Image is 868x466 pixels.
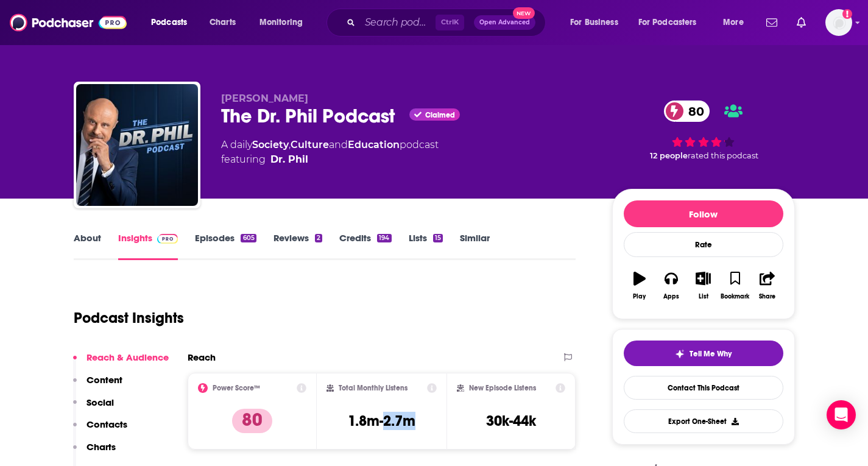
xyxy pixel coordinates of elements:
span: 80 [676,101,710,122]
div: Rate [624,232,783,257]
a: Education [348,139,400,150]
img: Podchaser Pro [157,234,178,244]
span: Claimed [425,112,455,118]
a: 80 [664,101,710,122]
button: tell me why sparkleTell Me Why [624,341,783,366]
a: Lists15 [409,232,443,260]
span: rated this podcast [688,151,758,160]
div: List [699,293,708,300]
span: 12 people [650,151,688,160]
img: User Profile [825,9,852,36]
h2: Power Score™ [213,384,260,392]
svg: Add a profile image [842,9,852,19]
h2: Reach [188,351,216,363]
img: tell me why sparkle [675,349,685,359]
a: Show notifications dropdown [761,12,782,33]
a: About [74,232,101,260]
div: Search podcasts, credits, & more... [338,9,557,37]
p: Reach & Audience [86,351,169,363]
div: 194 [377,234,391,242]
span: For Podcasters [638,14,697,31]
button: Play [624,264,655,308]
button: Apps [655,264,687,308]
span: , [289,139,291,150]
button: Share [751,264,783,308]
span: Ctrl K [436,15,464,30]
a: Society [252,139,289,150]
button: Content [73,374,122,397]
button: Open AdvancedNew [474,15,535,30]
button: open menu [562,13,633,32]
a: Similar [460,232,490,260]
h3: 1.8m-2.7m [348,412,415,430]
button: Charts [73,441,116,464]
div: 605 [241,234,256,242]
span: For Business [570,14,618,31]
div: 80 12 peoplerated this podcast [612,93,795,168]
a: Show notifications dropdown [792,12,811,33]
div: A daily podcast [221,138,439,167]
a: InsightsPodchaser Pro [118,232,178,260]
button: Social [73,397,114,419]
a: Reviews2 [273,232,322,260]
p: Contacts [86,418,127,430]
img: The Dr. Phil Podcast [76,84,198,206]
button: open menu [630,13,715,32]
div: Bookmark [721,293,749,300]
button: Reach & Audience [73,351,169,374]
button: Show profile menu [825,9,852,36]
p: 80 [232,409,272,433]
a: Credits194 [339,232,391,260]
span: More [723,14,744,31]
button: Export One-Sheet [624,409,783,433]
button: open menu [715,13,759,32]
div: 15 [433,234,443,242]
button: open menu [143,13,203,32]
span: Tell Me Why [690,349,732,359]
h1: Podcast Insights [74,309,184,327]
button: Bookmark [719,264,751,308]
div: Play [633,293,646,300]
span: Monitoring [259,14,303,31]
button: Contacts [73,418,127,441]
span: [PERSON_NAME] [221,93,308,104]
div: Open Intercom Messenger [827,400,856,429]
span: New [513,7,535,19]
h3: 30k-44k [486,412,536,430]
span: Charts [210,14,236,31]
p: Social [86,397,114,408]
button: Follow [624,200,783,227]
a: Culture [291,139,329,150]
p: Content [86,374,122,386]
div: 2 [315,234,322,242]
h2: Total Monthly Listens [339,384,408,392]
button: open menu [251,13,319,32]
a: Dr. Phil [270,152,308,167]
div: Apps [663,293,679,300]
button: List [687,264,719,308]
input: Search podcasts, credits, & more... [360,13,436,32]
div: Share [759,293,775,300]
h2: New Episode Listens [469,384,536,392]
span: Podcasts [151,14,187,31]
span: Open Advanced [479,19,530,26]
a: Charts [202,13,243,32]
span: featuring [221,152,439,167]
p: Charts [86,441,116,453]
a: Episodes605 [195,232,256,260]
a: Contact This Podcast [624,376,783,400]
img: Podchaser - Follow, Share and Rate Podcasts [10,11,127,34]
span: Logged in as megcassidy [825,9,852,36]
span: and [329,139,348,150]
